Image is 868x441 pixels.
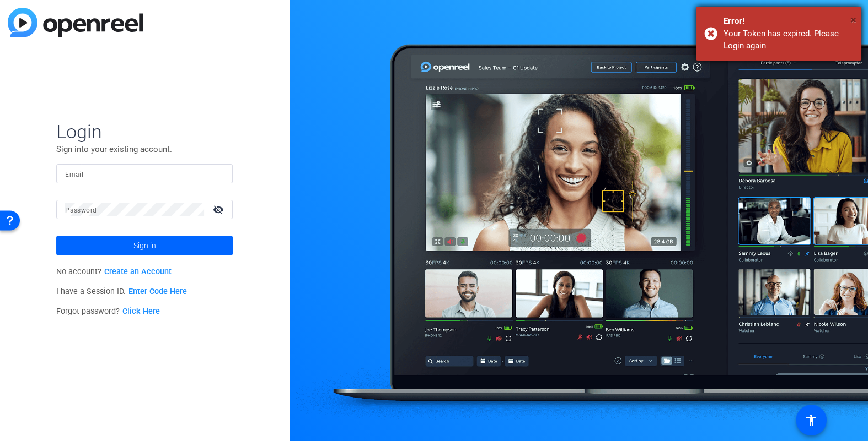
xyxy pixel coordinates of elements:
input: Enter Email Address [65,167,224,180]
p: Sign into your existing account. [56,143,233,155]
span: Forgot password? [56,307,160,316]
span: Login [56,120,233,143]
mat-icon: visibility_off [206,202,233,217]
span: I have a Session ID. [56,287,187,296]
span: × [850,13,856,26]
img: blue-gradient.svg [8,8,143,37]
a: Create an Account [104,267,172,276]
a: Enter Code Here [128,287,187,296]
a: Click Here [122,307,160,316]
button: Close [850,12,856,28]
div: Your Token has expired. Please Login again [724,28,853,52]
span: No account? [56,267,172,276]
button: Sign in [56,236,233,255]
mat-label: Email [65,171,83,178]
mat-icon: accessibility [805,413,818,427]
span: Sign in [133,232,156,259]
mat-label: Password [65,206,97,214]
div: Error! [724,15,853,28]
